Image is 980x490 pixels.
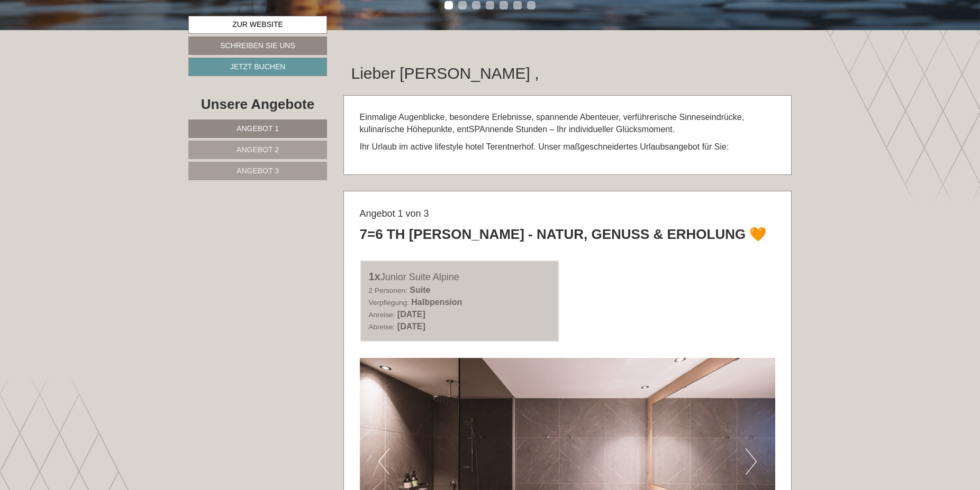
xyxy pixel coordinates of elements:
span: Angebot 2 [237,145,279,154]
small: Verpflegung: [369,299,409,307]
div: Unsere Angebote [188,95,327,114]
p: Ihr Urlaub im active lifestyle hotel Terentnerhof. Unser maßgeschneidertes Urlaubsangebot für Sie: [360,141,776,153]
span: Angebot 1 von 3 [360,208,429,219]
small: Anreise: [369,311,395,319]
b: [DATE] [397,310,425,319]
b: Suite [410,285,430,294]
div: 7=6 TH [PERSON_NAME] - Natur, Genuss & Erholung 🧡 [360,225,767,244]
b: [DATE] [397,322,425,331]
span: Angebot 1 [237,124,279,133]
div: Junior Suite Alpine [369,269,551,284]
span: Angebot 3 [237,167,279,175]
a: Jetzt buchen [188,58,327,76]
button: Previous [378,448,389,475]
small: Abreise: [369,323,395,331]
b: 1x [369,271,380,282]
a: Schreiben Sie uns [188,36,327,55]
button: Next [746,448,757,475]
a: Zur Website [188,16,327,34]
b: Halbpension [411,298,462,307]
small: 2 Personen: [369,286,407,294]
h1: Lieber [PERSON_NAME] , [351,64,539,82]
p: Einmalige Augenblicke, besondere Erlebnisse, spannende Abenteuer, verführerische Sinneseindrücke,... [360,112,776,136]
